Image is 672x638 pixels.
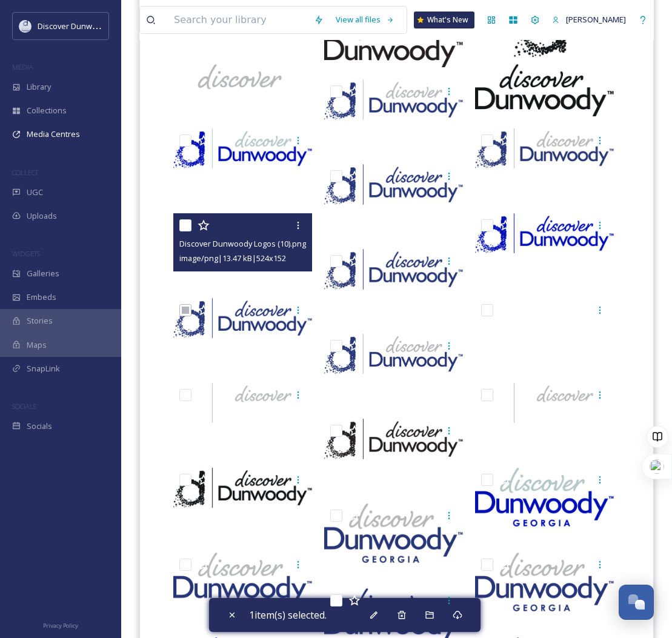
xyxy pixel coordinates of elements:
span: SOCIALS [12,402,36,411]
img: Discover Dunwoody Logos (18).png [475,553,614,612]
span: Embeds [27,291,56,303]
span: 1 item(s) selected. [249,608,327,622]
span: Stories [27,315,53,327]
span: Collections [27,105,67,116]
span: Socials [27,420,52,432]
span: MEDIA [12,62,33,71]
span: WIDGETS [12,249,40,258]
span: Library [27,81,51,93]
span: SnapLink [27,363,60,374]
input: Search your library [168,7,308,33]
span: Galleries [27,268,59,279]
a: Privacy Policy [43,617,78,632]
span: Uploads [27,210,57,222]
button: Open Chat [619,585,654,620]
span: image/png | 13.47 kB | 524 x 152 [179,253,286,264]
img: 696246f7-25b9-4a35-beec-0db6f57a4831.png [19,20,32,32]
span: UGC [27,187,43,198]
a: [PERSON_NAME] [546,8,632,32]
span: Discover Dunwoody [38,20,110,32]
span: COLLECT [12,168,38,177]
a: View all files [330,8,401,32]
span: Maps [27,339,47,351]
img: Discover Dunwoody Logos (10).jpg [475,468,614,527]
span: Discover Dunwoody Logos (10).png [179,238,306,249]
span: Media Centres [27,128,80,140]
img: Discover Dunwoody Logos (17).png [173,553,312,612]
span: Privacy Policy [43,622,78,630]
a: What's New [414,12,474,28]
img: Discover Dunwoody Logos (11).jpg [324,503,463,563]
span: [PERSON_NAME] [566,14,626,25]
